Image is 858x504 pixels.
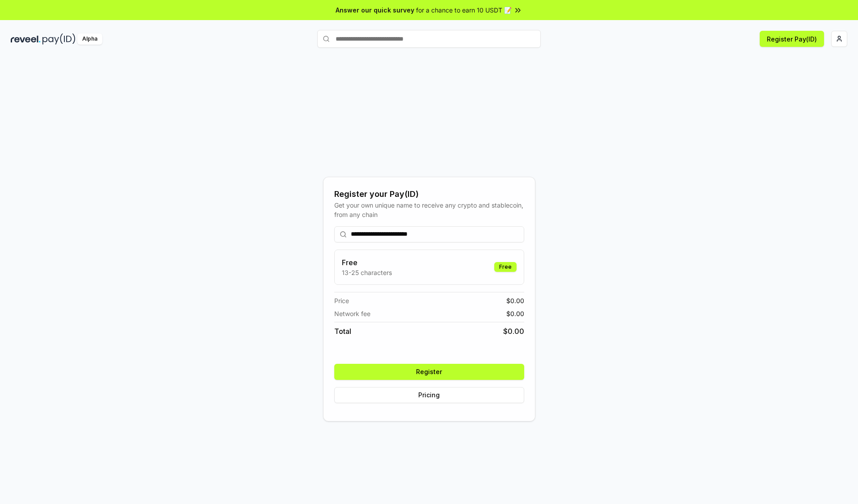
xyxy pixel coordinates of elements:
[334,309,370,318] span: Network fee
[416,5,512,15] span: for a chance to earn 10 USDT 📝
[42,33,76,45] img: pay_id
[336,5,414,15] span: Answer our quick survey
[334,326,351,337] span: Total
[334,296,349,305] span: Price
[760,31,824,47] button: Register Pay(ID)
[334,188,524,200] div: Register your Pay(ID)
[77,33,102,45] div: Alpha
[494,262,517,272] div: Free
[11,33,41,45] img: reveel_dark
[334,387,524,403] button: Pricing
[334,364,524,380] button: Register
[503,326,524,337] span: $ 0.00
[342,268,392,277] p: 13-25 characters
[506,296,524,305] span: $ 0.00
[342,257,392,268] h3: Free
[334,200,524,219] div: Get your own unique name to receive any crypto and stablecoin, from any chain
[506,309,524,318] span: $ 0.00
